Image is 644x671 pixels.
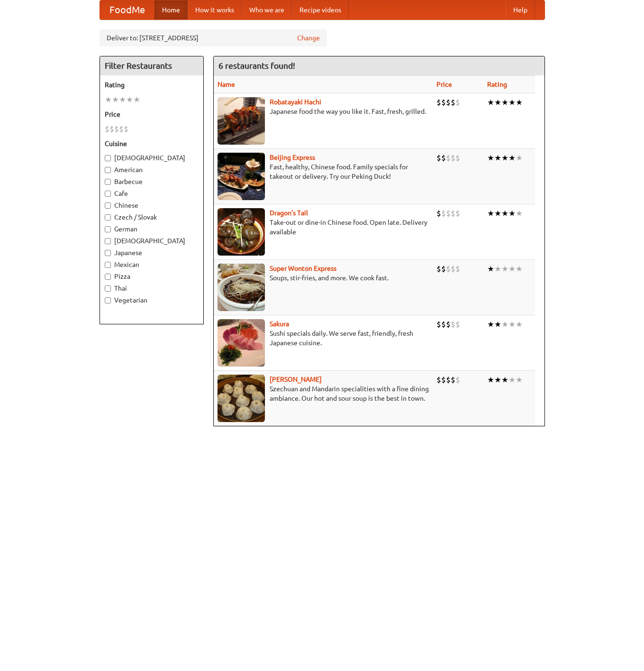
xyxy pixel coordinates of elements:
[270,154,315,161] a: Beijing Express
[506,0,535,19] a: Help
[218,384,429,403] p: Szechuan and Mandarin specialities with a fine dining ambiance. Our hot and sour soup is the best...
[105,262,111,268] input: Mexican
[436,97,441,108] li: $
[105,202,111,209] input: Chinese
[218,162,429,181] p: Fast, healthy, Chinese food. Family specials for takeout or delivery. Try our Peking Duck!
[501,319,508,330] li: ★
[508,208,516,219] li: ★
[270,209,308,217] a: Dragon's Tail
[105,191,111,197] input: Cafe
[105,285,111,292] input: Thai
[494,375,501,385] li: ★
[218,329,429,348] p: Sushi specials daily. We serve fast, friendly, fresh Japanese cuisine.
[494,97,501,108] li: ★
[105,167,111,173] input: American
[218,97,265,145] img: robatayaki.jpg
[105,139,199,148] h5: Cuisine
[218,208,265,256] img: dragon.jpg
[218,153,265,200] img: beijing.jpg
[508,319,516,330] li: ★
[487,319,494,330] li: ★
[436,264,441,274] li: $
[218,264,265,311] img: superwonton.jpg
[105,284,199,293] label: Thai
[105,238,111,244] input: [DEMOGRAPHIC_DATA]
[516,375,523,385] li: ★
[105,179,111,185] input: Barbecue
[446,97,451,108] li: $
[494,208,501,219] li: ★
[487,153,494,163] li: ★
[441,319,446,330] li: $
[218,107,429,116] p: Japanese food the way you like it. Fast, fresh, grilled.
[105,94,112,105] li: ★
[508,264,516,274] li: ★
[270,98,321,106] b: Robatayaki Hachi
[455,375,460,385] li: $
[516,264,523,274] li: ★
[133,94,140,105] li: ★
[112,94,119,105] li: ★
[487,81,507,88] a: Rating
[446,208,451,219] li: $
[270,265,336,272] a: Super Wonton Express
[487,97,494,108] li: ★
[105,272,199,281] label: Pizza
[105,224,199,234] label: German
[516,319,523,330] li: ★
[508,153,516,163] li: ★
[242,0,292,19] a: Who we are
[436,153,441,163] li: $
[100,0,154,19] a: FoodMe
[436,208,441,219] li: $
[105,260,199,269] label: Mexican
[109,124,114,134] li: $
[105,226,111,232] input: German
[446,264,451,274] li: $
[451,97,455,108] li: $
[516,153,523,163] li: ★
[446,375,451,385] li: $
[105,80,199,90] h5: Rating
[501,375,508,385] li: ★
[105,248,199,257] label: Japanese
[455,153,460,163] li: $
[119,94,126,105] li: ★
[105,236,199,246] label: [DEMOGRAPHIC_DATA]
[105,177,199,186] label: Barbecue
[270,320,289,328] a: Sakura
[516,97,523,108] li: ★
[105,274,111,280] input: Pizza
[436,375,441,385] li: $
[487,208,494,219] li: ★
[100,56,203,75] h4: Filter Restaurants
[270,376,322,383] a: [PERSON_NAME]
[126,94,133,105] li: ★
[451,153,455,163] li: $
[114,124,119,134] li: $
[446,153,451,163] li: $
[455,264,460,274] li: $
[441,97,446,108] li: $
[292,0,349,19] a: Recipe videos
[105,297,111,303] input: Vegetarian
[297,33,320,43] a: Change
[455,97,460,108] li: $
[105,212,199,222] label: Czech / Slovak
[441,153,446,163] li: $
[455,319,460,330] li: $
[501,264,508,274] li: ★
[188,0,242,19] a: How it works
[218,319,265,367] img: sakura.jpg
[105,295,199,305] label: Vegetarian
[451,319,455,330] li: $
[105,201,199,210] label: Chinese
[105,189,199,198] label: Cafe
[436,319,441,330] li: $
[516,208,523,219] li: ★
